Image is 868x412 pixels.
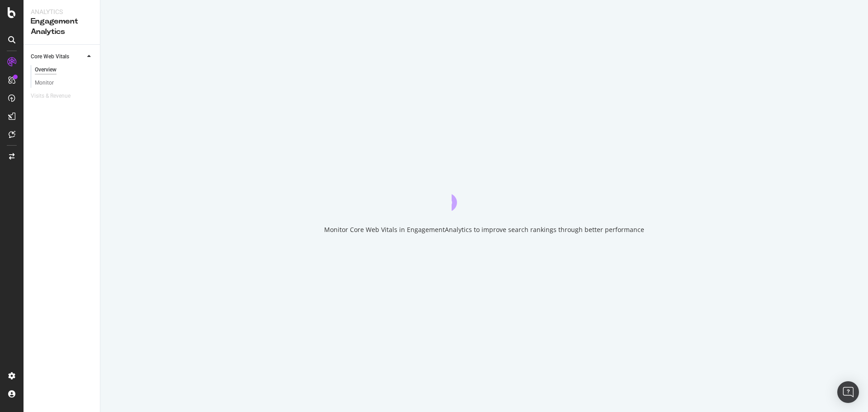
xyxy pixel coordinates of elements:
div: Core Web Vitals [31,52,69,62]
a: Visits & Revenue [31,91,80,101]
div: Open Intercom Messenger [837,381,859,403]
div: Monitor [35,78,54,88]
a: Overview [35,65,94,75]
a: Monitor [35,78,94,88]
div: animation [452,178,517,211]
div: Engagement Analytics [31,16,93,37]
div: Overview [35,65,57,75]
div: Visits & Revenue [31,91,71,101]
div: Monitor Core Web Vitals in EngagementAnalytics to improve search rankings through better performance [324,225,644,234]
a: Core Web Vitals [31,52,85,62]
div: Analytics [31,7,93,16]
